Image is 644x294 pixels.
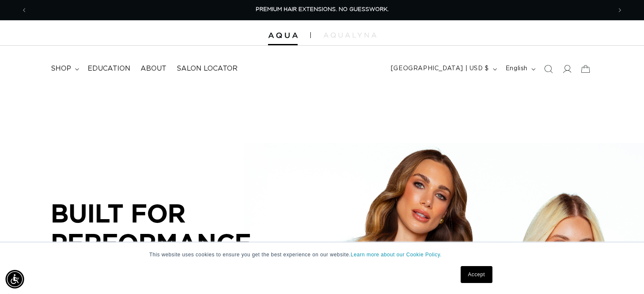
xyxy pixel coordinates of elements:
[461,266,492,283] a: Accept
[611,2,629,18] button: Next announcement
[177,64,238,73] span: Salon Locator
[135,59,171,78] a: About
[256,7,389,12] span: PREMIUM HAIR EXTENSIONS. NO GUESSWORK.
[141,64,166,73] span: About
[15,2,33,18] button: Previous announcement
[51,64,71,73] span: shop
[351,252,442,258] a: Learn more about our Cookie Policy.
[323,33,376,38] img: aqualyna.com
[171,59,243,78] a: Salon Locator
[149,251,495,258] p: This website uses cookies to ensure you get the best experience on our website.
[539,60,558,78] summary: Search
[46,59,83,78] summary: shop
[268,33,298,38] img: Aqua Hair Extensions
[386,61,500,77] button: [GEOGRAPHIC_DATA] | USD $
[500,61,539,77] button: English
[6,270,24,289] div: Accessibility Menu
[506,64,528,73] span: English
[88,64,130,73] span: Education
[83,59,135,78] a: Education
[391,64,489,73] span: [GEOGRAPHIC_DATA] | USD $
